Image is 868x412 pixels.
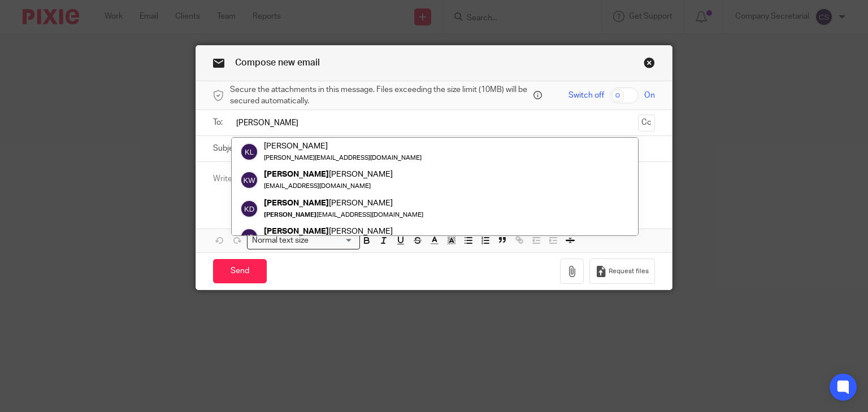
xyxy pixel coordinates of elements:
[213,259,267,283] input: Send
[250,235,311,247] span: Normal text size
[589,258,655,284] button: Request files
[644,57,655,72] a: Close this dialog window
[264,169,393,181] div: [PERSON_NAME]
[240,143,258,161] img: svg%3E
[568,90,604,101] span: Switch off
[264,155,422,161] small: [PERSON_NAME][EMAIL_ADDRESS][DOMAIN_NAME]
[264,170,329,179] em: [PERSON_NAME]
[240,228,258,246] img: svg%3E
[638,115,655,132] button: Cc
[240,172,258,190] img: svg%3E
[264,226,423,237] div: [PERSON_NAME]
[264,141,422,152] div: [PERSON_NAME]
[313,235,353,247] input: Search for option
[644,90,655,101] span: On
[230,84,531,107] span: Secure the attachments in this message. Files exceeding the size limit (10MB) will be secured aut...
[235,58,320,67] span: Compose new email
[213,143,242,154] label: Subject:
[264,199,329,207] em: [PERSON_NAME]
[264,198,423,209] div: [PERSON_NAME]
[247,232,360,249] div: Search for option
[264,212,316,218] em: [PERSON_NAME]
[213,117,225,128] label: To:
[264,183,371,190] small: [EMAIL_ADDRESS][DOMAIN_NAME]
[609,267,649,276] span: Request files
[264,212,423,218] small: [EMAIL_ADDRESS][DOMAIN_NAME]
[240,200,258,218] img: svg%3E
[264,227,329,235] em: [PERSON_NAME]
